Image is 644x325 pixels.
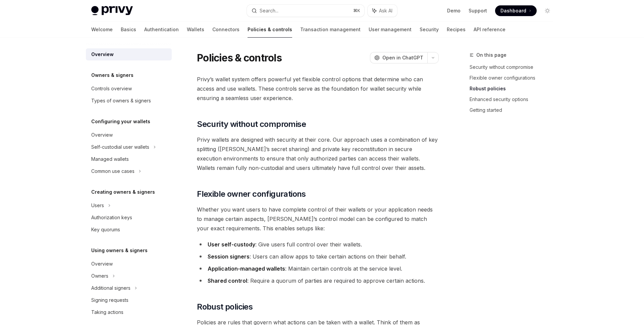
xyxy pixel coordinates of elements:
a: Enhanced security options [470,94,558,105]
span: Ask AI [379,7,392,14]
div: Key quorums [91,226,120,234]
a: Welcome [91,21,113,38]
a: Signing requests [86,294,172,306]
a: Demo [447,7,461,14]
li: : Maintain certain controls at the service level. [197,264,439,273]
a: Support [469,7,487,14]
span: Privy’s wallet system offers powerful yet flexible control options that determine who can access ... [197,75,439,103]
h5: Owners & signers [91,71,133,79]
a: Dashboard [495,5,537,16]
li: : Require a quorum of parties are required to approve certain actions. [197,276,439,285]
h5: Using owners & signers [91,246,148,254]
h5: Configuring your wallets [91,118,150,126]
a: User management [369,21,412,38]
strong: Application-managed wallets [208,265,285,272]
div: Self-custodial user wallets [91,143,149,151]
div: Additional signers [91,284,130,292]
div: Overview [91,131,113,139]
li: : Users can allow apps to take certain actions on their behalf. [197,252,439,261]
a: Wallets [187,21,204,38]
a: Taking actions [86,306,172,318]
span: Privy wallets are designed with security at their core. Our approach uses a combination of key sp... [197,135,439,173]
button: Toggle dark mode [542,5,553,16]
a: Managed wallets [86,153,172,165]
a: Robust policies [470,83,558,94]
div: Managed wallets [91,155,129,163]
button: Ask AI [368,5,397,17]
a: Transaction management [300,21,361,38]
span: Robust policies [197,301,253,312]
div: Search... [260,7,278,15]
strong: Session signers [208,253,250,260]
button: Open in ChatGPT [370,52,427,63]
div: Users [91,201,104,210]
a: Security without compromise [470,62,558,73]
a: Policies & controls [248,21,292,38]
div: Signing requests [91,296,128,304]
a: Authorization keys [86,212,172,224]
div: Overview [91,50,114,58]
span: Whether you want users to have complete control of their wallets or your application needs to man... [197,205,439,233]
a: Flexible owner configurations [470,73,558,83]
span: Open in ChatGPT [382,54,423,61]
div: Taking actions [91,308,123,316]
div: Common use cases [91,167,135,175]
img: light logo [91,6,133,15]
span: ⌘ K [353,8,360,13]
strong: User self-custody [208,241,255,248]
a: API reference [474,21,505,38]
a: Connectors [212,21,239,38]
a: Controls overview [86,83,172,95]
div: Authorization keys [91,214,132,222]
div: Overview [91,260,113,268]
a: Basics [121,21,136,38]
span: Flexible owner configurations [197,189,306,199]
li: : Give users full control over their wallets. [197,240,439,249]
strong: Shared control [208,277,247,284]
a: Security [420,21,439,38]
button: Search...⌘K [247,5,364,17]
span: Dashboard [500,7,526,14]
a: Overview [86,129,172,141]
div: Types of owners & signers [91,97,151,105]
a: Recipes [447,21,466,38]
a: Overview [86,48,172,60]
a: Key quorums [86,224,172,236]
a: Getting started [470,105,558,115]
div: Owners [91,272,108,280]
a: Types of owners & signers [86,95,172,107]
span: Security without compromise [197,119,306,130]
h5: Creating owners & signers [91,188,155,196]
a: Authentication [144,21,179,38]
h1: Policies & controls [197,52,282,64]
span: On this page [476,51,506,59]
a: Overview [86,258,172,270]
div: Controls overview [91,85,132,93]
